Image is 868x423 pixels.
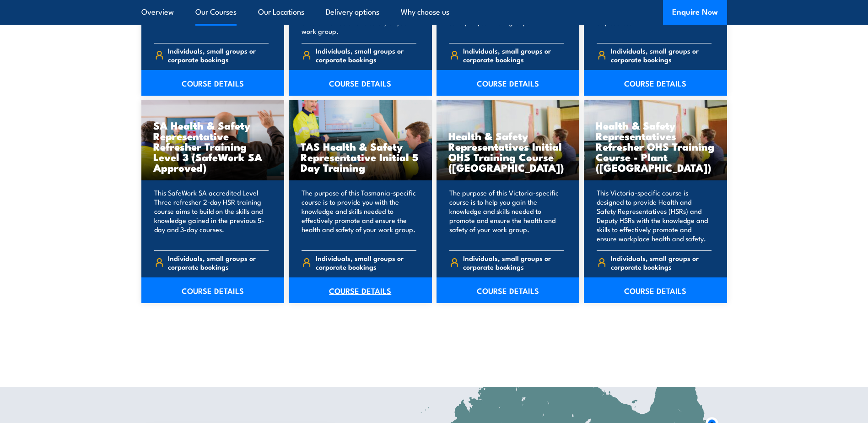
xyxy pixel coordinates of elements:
h3: Health & Safety Representatives Initial OHS Training Course ([GEOGRAPHIC_DATA]) [448,130,568,173]
p: This Victoria-specific course is designed to provide Health and Safety Representatives (HSRs) and... [597,188,712,243]
span: Individuals, small groups or corporate bookings [463,46,564,64]
a: COURSE DETAILS [584,70,727,96]
span: Individuals, small groups or corporate bookings [611,46,712,64]
span: Individuals, small groups or corporate bookings [316,254,416,271]
span: Individuals, small groups or corporate bookings [168,46,269,64]
a: COURSE DETAILS [584,277,727,303]
p: The purpose of this Victoria-specific course is to help you gain the knowledge and skills needed ... [449,188,564,243]
span: Individuals, small groups or corporate bookings [168,254,269,271]
span: Individuals, small groups or corporate bookings [316,46,416,64]
span: Individuals, small groups or corporate bookings [611,254,712,271]
a: COURSE DETAILS [141,70,285,96]
a: COURSE DETAILS [289,70,432,96]
p: This SafeWork SA accredited Level Three refresher 2-day HSR training course aims to build on the ... [154,188,269,243]
h3: SA Health & Safety Representative Refresher Training Level 3 (SafeWork SA Approved) [153,120,273,173]
a: COURSE DETAILS [437,277,580,303]
a: COURSE DETAILS [289,277,432,303]
span: Individuals, small groups or corporate bookings [463,254,564,271]
h3: Health & Safety Representatives Refresher OHS Training Course - Plant ([GEOGRAPHIC_DATA]) [596,120,715,173]
p: The purpose of this Tasmania-specific course is to provide you with the knowledge and skills need... [302,188,416,243]
a: COURSE DETAILS [141,277,285,303]
h3: TAS Health & Safety Representative Initial 5 Day Training [301,141,420,173]
a: COURSE DETAILS [437,70,580,96]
